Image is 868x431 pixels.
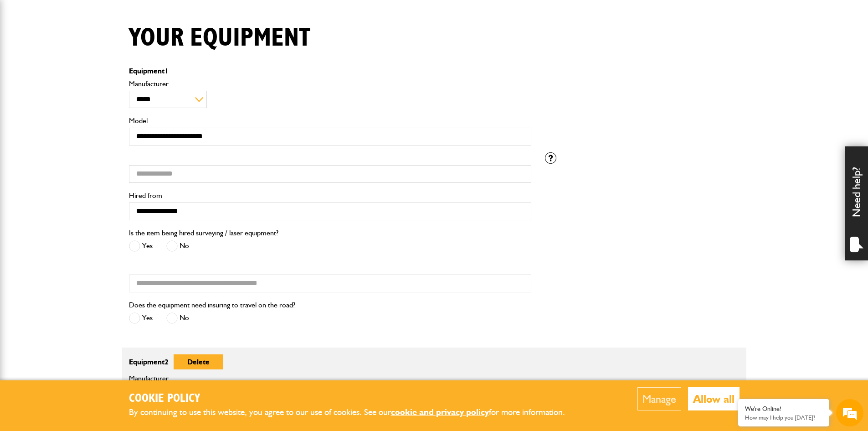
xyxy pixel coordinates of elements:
h1: Your equipment [129,23,310,53]
label: Is the item being hired surveying / laser equipment? [129,229,278,237]
label: No [166,312,189,324]
label: No [166,240,189,252]
input: Enter your email address [12,111,166,131]
label: Hired from [129,192,531,199]
textarea: Type your message and hit 'Enter' [12,165,166,273]
div: Minimize live chat window [149,5,171,26]
span: 1 [164,67,169,75]
label: Yes [129,240,153,252]
button: Allow all [688,387,740,410]
p: Equipment [129,68,531,75]
input: Enter your phone number [12,138,166,158]
label: Model [129,117,531,125]
button: Delete [174,354,223,369]
div: Chat with us now [47,51,153,63]
label: Does the equipment need insuring to travel on the road? [129,301,295,309]
div: We're Online! [745,405,822,413]
button: Manage [637,387,681,410]
label: Manufacturer [129,80,531,88]
a: cookie and privacy policy [391,407,489,417]
img: d_20077148190_company_1631870298795_20077148190 [15,51,38,63]
em: Start Chat [124,281,165,293]
label: Manufacturer [129,375,531,382]
p: How may I help you today? [745,414,822,421]
span: 2 [164,358,169,366]
input: Enter your last name [12,84,166,104]
p: By continuing to use this website, you agree to our use of cookies. See our for more information. [129,405,580,420]
p: Equipment [129,354,531,369]
label: Yes [129,312,153,324]
h2: Cookie Policy [129,392,580,406]
div: Need help? [845,146,868,260]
